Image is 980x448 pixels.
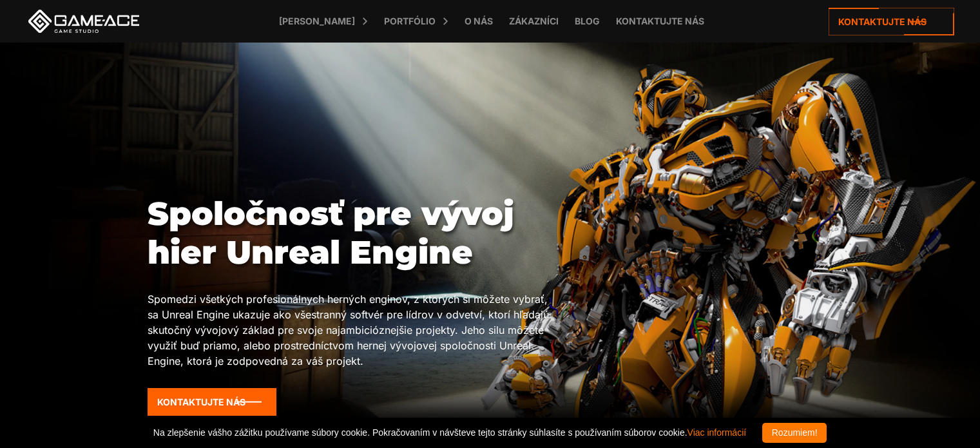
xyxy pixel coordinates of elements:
font: Blog [575,15,600,26]
font: [PERSON_NAME] [279,15,355,26]
font: Spomedzi všetkých profesionálnych herných enginov, z ktorých si môžete vybrať, sa Unreal Engine u... [148,293,549,367]
font: Portfólio [384,15,436,26]
font: Zákazníci [509,15,559,26]
font: Kontaktujte nás [616,15,704,26]
font: Spoločnosť pre vývoj hier Unreal Engine [148,194,514,272]
a: Kontaktujte nás [829,8,954,35]
font: Rozumiem! [772,427,818,438]
font: O nás [465,15,493,26]
a: Viac informácií [687,427,747,438]
font: Na zlepšenie vášho zážitku používame súbory cookie. Pokračovaním v návšteve tejto stránky súhlasí... [153,427,687,438]
a: Kontaktujte nás [148,388,276,416]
